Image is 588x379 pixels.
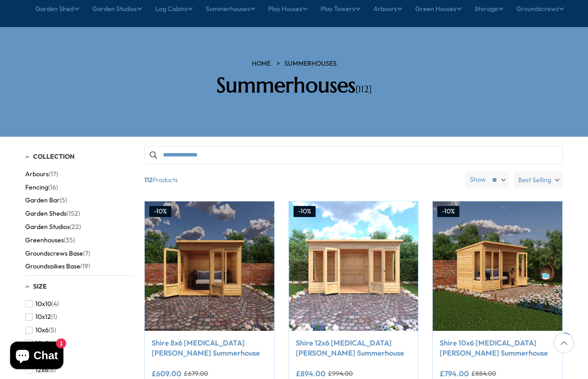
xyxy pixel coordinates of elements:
a: HOME [252,59,271,68]
button: Arbours (17) [25,167,58,181]
span: (152) [67,210,80,217]
inbox-online-store-chat: Shopify online store chat [7,342,66,372]
span: Best Selling [518,171,551,189]
span: [112] [356,84,372,95]
h2: Summerhouses [163,73,425,98]
button: Groundspikes Base (19) [25,260,90,273]
span: (7) [83,250,90,257]
span: Garden Bar [25,196,60,204]
input: Search products [144,146,563,164]
span: 12x6 [35,366,48,374]
button: Garden Sheds (152) [25,207,80,220]
span: Products [141,171,462,189]
button: 10x8 [25,337,56,350]
ins: £894.00 [296,370,326,377]
button: Greenhouses (35) [25,234,75,247]
span: (35) [64,236,75,244]
span: (6) [49,340,56,347]
span: Groundscrews Base [25,250,83,257]
span: 10x6 [35,326,49,334]
span: (5) [49,326,56,334]
button: Fencing (16) [25,181,58,194]
span: (22) [70,223,81,231]
button: 10x6 [25,323,56,337]
div: -10% [437,206,459,217]
ins: £609.00 [152,370,181,377]
span: Garden Sheds [25,210,67,217]
span: (19) [80,262,90,270]
button: 10x12 [25,310,57,323]
span: (17) [49,170,58,178]
span: (6) [48,366,56,374]
a: Shire 10x6 [MEDICAL_DATA][PERSON_NAME] Summerhouse [440,338,555,358]
span: (16) [48,184,58,191]
button: 10x10 [25,297,59,311]
a: Summerhouses [284,59,337,68]
span: Greenhouses [25,236,64,244]
span: 10x10 [35,300,51,308]
ins: £794.00 [440,370,469,377]
div: -10% [149,206,171,217]
div: -10% [294,206,316,217]
button: Garden Studios (22) [25,220,81,234]
del: £884.00 [471,370,496,377]
b: 112 [144,171,153,189]
label: Show [470,175,486,184]
span: 10x12 [35,313,51,321]
button: Groundscrews Base (7) [25,247,90,260]
span: 10x8 [35,340,49,347]
span: (4) [51,300,59,308]
del: £679.00 [184,370,208,377]
span: (5) [60,196,67,204]
span: Arbours [25,170,49,178]
span: Size [33,282,47,290]
button: Garden Bar (5) [25,194,67,207]
label: Best Selling [514,171,563,189]
del: £994.00 [328,370,353,377]
a: Shire 12x6 [MEDICAL_DATA][PERSON_NAME] Summerhouse [296,338,412,358]
span: (1) [51,313,57,321]
span: Collection [33,152,74,161]
a: Shire 8x6 [MEDICAL_DATA][PERSON_NAME] Summerhouse [152,338,267,358]
span: Garden Studios [25,223,70,231]
span: Groundspikes Base [25,262,80,270]
span: Fencing [25,184,48,191]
